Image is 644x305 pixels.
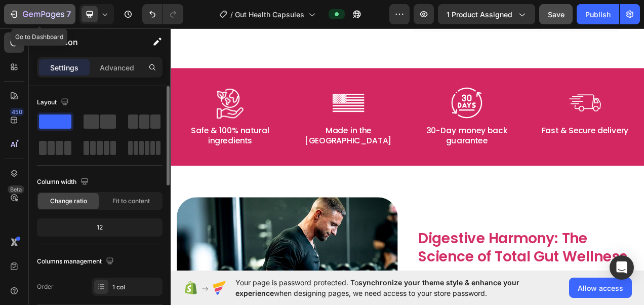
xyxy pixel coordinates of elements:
[39,220,160,235] div: 12
[208,80,248,121] img: gempages_581797582632649576-4d04b1f5-d4de-4a68-a11b-47c864f4ccf3.png
[577,4,619,24] button: Publish
[578,283,623,293] span: Allow access
[160,129,295,156] p: Made in the [GEOGRAPHIC_DATA]
[10,108,24,116] div: 450
[438,4,535,24] button: 1 product assigned
[464,129,599,142] p: Fast & Secure delivery
[4,4,75,24] button: 7
[569,278,632,298] button: Allow access
[50,197,87,206] span: Change ratio
[539,4,573,24] button: Save
[66,8,71,20] p: 7
[312,129,447,156] p: 30-Day money back guarantee
[50,62,78,73] p: Settings
[230,9,233,20] span: /
[112,197,150,206] span: Fit to content
[142,4,183,24] div: Undo/Redo
[359,80,400,121] img: gempages_581797582632649576-a794ff96-558d-4ef2-888f-e4b2a88ba290.png
[548,10,565,19] span: Save
[37,175,91,189] div: Column width
[235,278,519,297] span: synchronize your theme style & enhance your experience
[585,9,611,20] div: Publish
[235,277,559,298] span: Your page is password protected. To when designing pages, we need access to your store password.
[37,282,54,291] div: Order
[37,255,116,269] div: Columns management
[610,255,634,280] div: Open Intercom Messenger
[100,62,134,73] p: Advanced
[8,185,24,194] div: Beta
[112,283,160,292] div: 1 col
[171,25,644,275] iframe: Design area
[235,9,304,20] span: Gut Health Capsules
[37,96,71,109] div: Layout
[49,36,132,48] p: Section
[447,9,512,20] span: 1 product assigned
[511,80,552,121] img: gempages_581797582632649576-03f61ed6-066e-4ee2-9cac-608f86701255.png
